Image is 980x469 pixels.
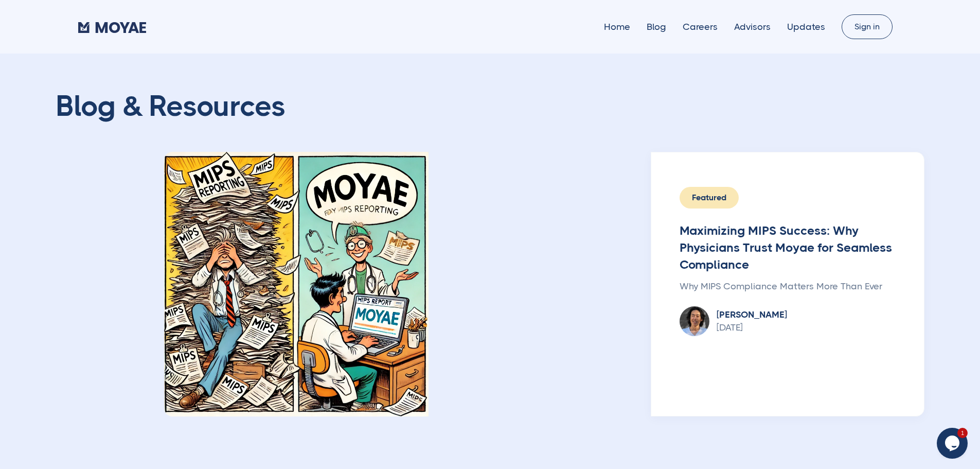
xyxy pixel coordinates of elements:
div: [PERSON_NAME] [717,309,787,320]
a: Maximizing MIPS Success: Why Physicians Trust Moyae for Seamless ComplianceFeaturedMaximizing MIP... [56,152,924,416]
a: Sign in [842,14,893,39]
a: Blog [647,22,666,32]
h2: Maximizing MIPS Success: Why Physicians Trust Moyae for Seamless Compliance [680,222,896,273]
div: Featured [680,187,739,209]
img: Moyae Logo [78,22,146,33]
img: Maximizing MIPS Success: Why Physicians Trust Moyae for Seamless Compliance [164,152,429,416]
a: Updates [787,22,825,32]
h1: Blog & Resources [56,90,286,122]
a: Careers [683,22,718,32]
img: Doug Phung [680,306,709,336]
a: Home [604,22,630,32]
a: Advisors [734,22,771,32]
div: [DATE] [717,322,787,333]
iframe: chat widget [937,428,970,459]
a: home [78,19,146,34]
p: Why MIPS Compliance Matters More Than Ever [680,279,896,294]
